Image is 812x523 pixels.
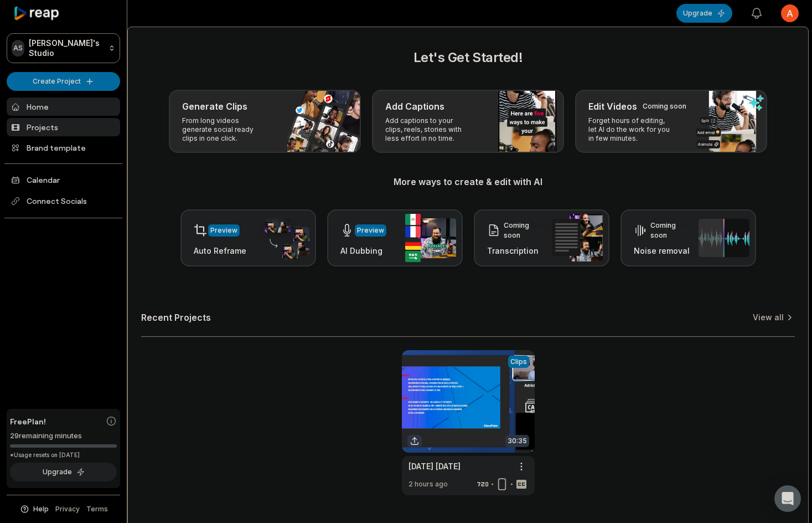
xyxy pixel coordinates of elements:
[385,100,444,113] h3: Add Captions
[7,139,120,157] a: Brand template
[7,191,120,211] span: Connect Socials
[504,221,546,240] div: Coming soon
[699,219,749,257] img: noise_removal.png
[340,245,386,257] h3: AI Dubbing
[408,460,461,472] a: [DATE] [DATE]
[55,504,80,514] a: Privacy
[10,416,46,427] span: Free Plan!
[141,312,211,323] h2: Recent Projects
[7,171,120,189] a: Calendar
[12,40,24,57] div: AS
[552,214,603,261] img: transcription.png
[182,100,247,113] h3: Generate Clips
[194,245,246,257] h3: Auto Reframe
[141,175,795,188] h3: More ways to create & edit with AI
[650,221,693,240] div: Coming soon
[588,116,674,143] p: Forget hours of editing, let AI do the work for you in few minutes.
[634,245,695,257] h3: Noise removal
[405,214,456,262] img: ai_dubbing.png
[357,225,384,235] div: Preview
[258,217,309,260] img: auto_reframe.png
[7,118,120,136] a: Projects
[588,100,637,113] h3: Edit Videos
[753,312,784,323] a: View all
[487,245,549,257] h3: Transcription
[10,430,117,442] div: 29 remaining minutes
[774,485,801,512] div: Open Intercom Messenger
[7,98,120,116] a: Home
[643,101,686,111] div: Coming soon
[141,48,795,68] h2: Let's Get Started!
[10,463,117,481] button: Upgrade
[182,116,268,143] p: From long videos generate social ready clips in one click.
[210,225,237,235] div: Preview
[19,504,49,514] button: Help
[33,504,49,514] span: Help
[10,451,117,459] div: *Usage resets on [DATE]
[385,116,471,143] p: Add captions to your clips, reels, stories with less effort in no time.
[29,38,104,58] p: [PERSON_NAME]'s Studio
[86,504,108,514] a: Terms
[676,4,732,23] button: Upgrade
[7,72,120,91] button: Create Project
